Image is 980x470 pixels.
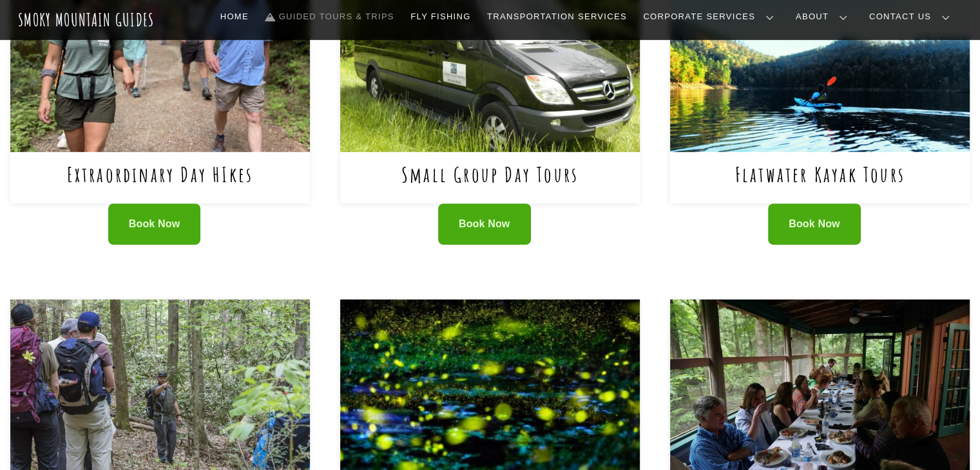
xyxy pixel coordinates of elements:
[108,203,201,245] a: Book Now
[791,3,858,30] a: About
[129,218,180,231] span: Book Now
[401,161,579,187] a: Small Group Day Tours
[638,3,784,30] a: Corporate Services
[260,3,399,30] a: Guided Tours & Trips
[405,3,476,30] a: Fly Fishing
[482,3,631,30] a: Transportation Services
[768,203,861,245] a: Book Now
[459,218,510,231] span: Book Now
[864,3,960,30] a: Contact Us
[18,9,155,30] a: Smoky Mountain Guides
[789,218,840,231] span: Book Now
[67,161,254,187] a: Extraordinary Day HIkes
[438,203,531,245] a: Book Now
[215,3,254,30] a: Home
[735,161,905,187] a: Flatwater Kayak Tours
